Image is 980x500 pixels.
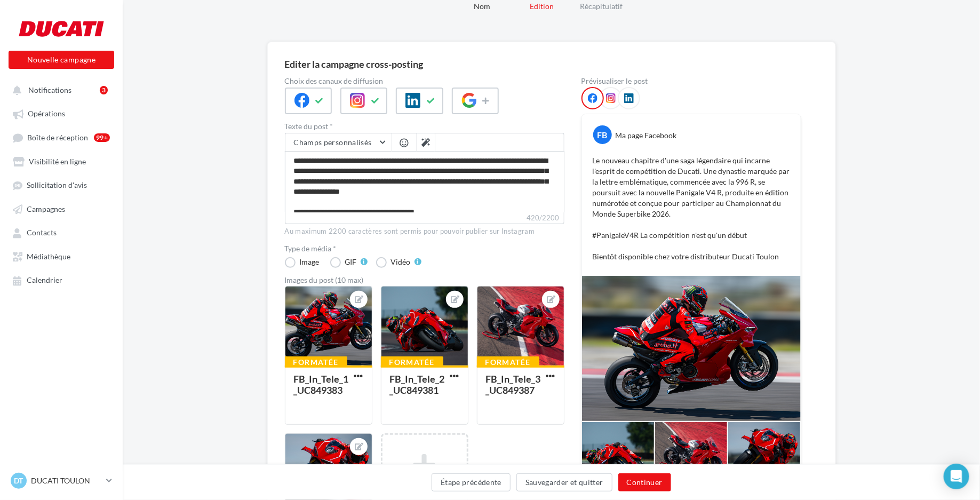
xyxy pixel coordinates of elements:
p: Le nouveau chapitre d'une saga légendaire qui incarne l'esprit de compétition de Ducati. Une dyna... [593,155,790,262]
span: Contacts [27,228,57,237]
div: Editer la campagne cross-posting [285,59,424,69]
button: Champs personnalisés [285,133,392,152]
span: Champs personnalisés [294,138,372,147]
button: Sauvegarder et quitter [516,473,612,491]
div: Au maximum 2200 caractères sont permis pour pouvoir publier sur Instagram [285,227,564,236]
span: Campagnes [27,204,65,213]
div: Formatée [477,356,539,368]
div: Formatée [285,356,347,368]
a: Sollicitation d'avis [6,175,116,194]
div: Formatée [381,356,443,368]
span: Boîte de réception [27,133,88,142]
div: 99+ [94,133,110,142]
div: Edition [508,1,576,12]
span: DT [14,475,23,486]
a: Contacts [6,223,116,242]
span: Visibilité en ligne [29,157,86,166]
div: FB_In_Tele_1_UC849383 [294,373,349,396]
button: Notifications 3 [6,80,112,99]
a: Boîte de réception99+ [6,128,116,147]
label: 420/2200 [285,212,564,224]
div: Récapitulatif [568,1,636,12]
div: GIF [345,258,357,266]
label: Type de média * [285,245,564,252]
span: Opérations [28,109,65,118]
a: Visibilité en ligne [6,152,116,171]
div: Vidéo [391,258,411,266]
label: Choix des canaux de diffusion [285,77,564,85]
div: FB_In_Tele_2_UC849381 [390,373,445,396]
button: Étape précédente [432,473,511,491]
span: Notifications [28,85,71,94]
button: Nouvelle campagne [9,51,114,69]
a: DT DUCATI TOULON [9,471,114,491]
div: Ma page Facebook [616,130,677,141]
div: Image [300,258,320,266]
a: Calendrier [6,270,116,289]
span: Médiathèque [27,252,70,261]
div: 3 [100,86,108,94]
label: Texte du post * [285,123,564,130]
div: Prévisualiser le post [581,77,801,85]
div: Open Intercom Messenger [944,464,969,489]
a: Médiathèque [6,247,116,266]
div: Images du post (10 max) [285,276,564,284]
a: Campagnes [6,199,116,218]
button: Continuer [618,473,671,491]
span: Calendrier [27,276,62,285]
div: FB [593,125,612,144]
span: Sollicitation d'avis [27,181,87,190]
p: DUCATI TOULON [31,475,102,486]
div: FB_In_Tele_3_UC849387 [486,373,541,396]
a: Opérations [6,104,116,123]
div: Nom [448,1,516,12]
